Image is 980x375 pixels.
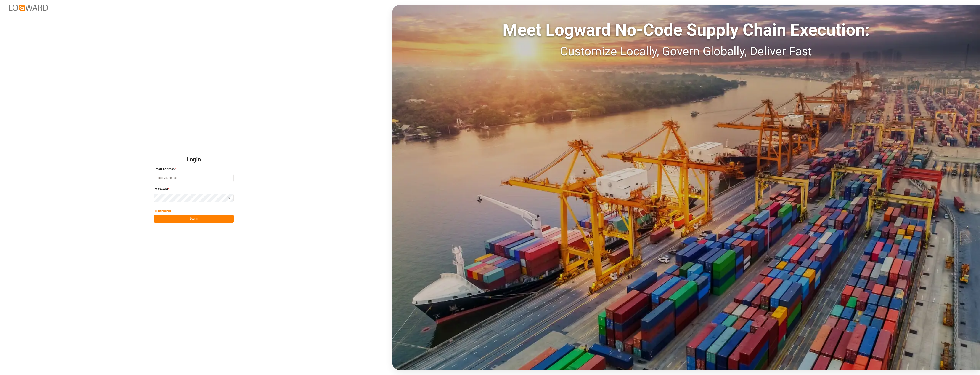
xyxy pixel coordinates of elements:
div: Meet Logward No-Code Supply Chain Execution: [392,17,980,43]
span: Password [154,187,168,192]
h2: Login [154,152,234,167]
input: Enter your email [154,174,234,182]
button: Log In [154,215,234,223]
span: Email Address [154,167,175,171]
button: Forgot Password? [154,207,172,215]
div: Customize Locally, Govern Globally, Deliver Fast [392,43,980,60]
img: Logward_new_orange.png [9,5,48,11]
